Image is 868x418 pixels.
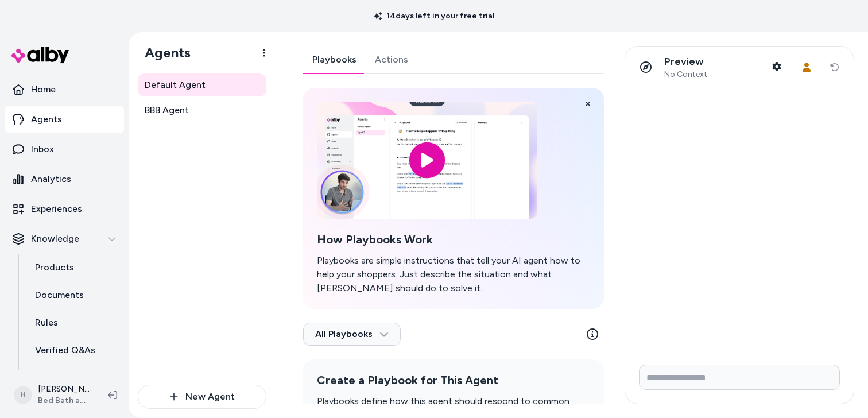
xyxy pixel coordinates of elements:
a: Rules [24,309,124,336]
h2: Create a Playbook for This Agent [317,373,590,388]
input: Write your prompt here [639,365,840,390]
p: Products [35,261,74,274]
a: Default Agent [138,73,266,96]
a: Inbox [5,136,124,163]
h2: How Playbooks Work [317,233,590,247]
p: Documents [35,288,84,302]
a: Verified Q&As [24,336,124,364]
a: Products [24,254,124,281]
button: Knowledge [5,225,124,253]
a: Reviews [24,364,124,392]
a: BBB Agent [138,99,266,122]
h1: Agents [135,44,191,61]
span: BBB Agent [145,103,189,117]
a: Experiences [5,195,124,223]
img: alby Logo [11,47,69,63]
p: 14 days left in your free trial [367,10,501,22]
span: All Playbooks [315,328,389,340]
button: H[PERSON_NAME]Bed Bath and Beyond [7,377,99,413]
span: Default Agent [145,78,206,92]
a: Agents [5,106,124,133]
span: No Context [664,69,707,80]
p: Knowledge [31,232,79,246]
p: Playbooks are simple instructions that tell your AI agent how to help your shoppers. Just describ... [317,254,590,295]
p: Home [31,83,56,96]
a: Home [5,76,124,103]
span: H [14,386,32,404]
p: Agents [31,113,62,126]
a: Actions [366,46,417,73]
p: Experiences [31,202,82,216]
a: Documents [24,281,124,309]
p: Inbox [31,142,54,156]
p: Verified Q&As [35,343,95,357]
span: Bed Bath and Beyond [38,395,90,407]
p: Preview [664,55,707,68]
p: Rules [35,316,58,330]
button: All Playbooks [303,323,401,346]
button: New Agent [138,385,266,409]
a: Playbooks [303,46,366,73]
p: [PERSON_NAME] [38,384,90,395]
p: Analytics [31,172,71,186]
a: Analytics [5,165,124,193]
